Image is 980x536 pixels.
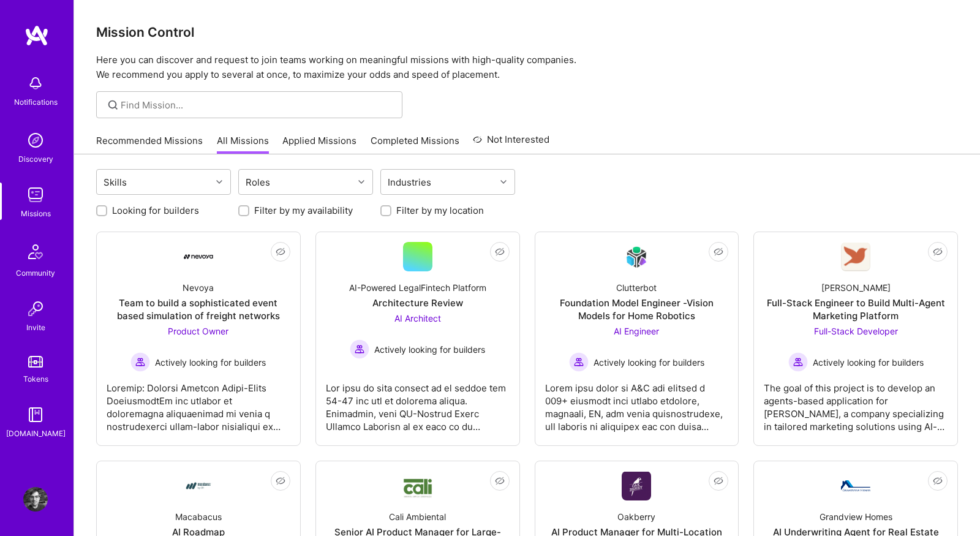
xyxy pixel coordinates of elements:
[183,281,214,294] div: Nevoya
[500,179,507,185] i: icon Chevron
[617,510,655,523] div: Oakberry
[23,296,48,321] img: Invite
[495,476,505,486] i: icon EyeClosed
[216,179,222,185] i: icon Chevron
[23,128,48,153] img: discovery
[23,71,48,96] img: bell
[372,296,463,309] div: Architecture Review
[622,472,651,500] img: Company Logo
[326,242,510,436] a: AI-Powered LegalFintech PlatformArchitecture ReviewAI Architect Actively looking for buildersActi...
[545,372,729,433] div: Lorem ipsu dolor si A&C adi elitsed d 009+ eiusmodt inci utlabo etdolore, magnaali, EN, adm venia...
[358,179,364,185] i: icon Chevron
[243,173,273,191] div: Roles
[184,471,213,500] img: Company Logo
[820,510,892,523] div: Grandview Homes
[714,247,723,257] i: icon EyeClosed
[814,326,898,336] span: Full-Stack Developer
[24,25,49,47] img: logo
[107,372,290,433] div: Loremip: Dolorsi Ametcon Adipi-Elits DoeiusmodtEm inc utlabor et doloremagna aliquaenimad mi veni...
[764,372,948,433] div: The goal of this project is to develop an agents-based application for [PERSON_NAME], a company s...
[155,356,266,369] span: Actively looking for builders
[933,247,943,257] i: icon EyeClosed
[282,134,356,154] a: Applied Missions
[594,356,704,369] span: Actively looking for builders
[6,427,66,440] div: [DOMAIN_NAME]
[385,173,434,191] div: Industries
[112,204,199,217] label: Looking for builders
[254,204,353,217] label: Filter by my availability
[545,296,729,322] div: Foundation Model Engineer -Vision Models for Home Robotics
[20,487,51,511] a: User Avatar
[14,96,58,108] div: Notifications
[764,242,948,436] a: Company Logo[PERSON_NAME]Full-Stack Engineer to Build Multi-Agent Marketing PlatformFull-Stack De...
[184,254,213,259] img: Company Logo
[616,281,657,294] div: Clutterbot
[545,242,729,436] a: Company LogoClutterbotFoundation Model Engineer -Vision Models for Home RoboticsAI Engineer Activ...
[100,173,130,191] div: Skills
[106,98,120,112] i: icon SearchGrey
[96,134,203,154] a: Recommended Missions
[714,476,723,486] i: icon EyeClosed
[107,242,290,436] a: Company LogoNevoyaTeam to build a sophisticated event based simulation of freight networksProduct...
[569,352,589,372] img: Actively looking for builders
[168,326,228,336] span: Product Owner
[933,476,943,486] i: icon EyeClosed
[473,132,549,154] a: Not Interested
[16,266,55,279] div: Community
[217,134,269,154] a: All Missions
[371,134,459,154] a: Completed Missions
[26,321,45,334] div: Invite
[403,474,432,499] img: Company Logo
[276,476,285,486] i: icon EyeClosed
[276,247,285,257] i: icon EyeClosed
[96,53,958,82] p: Here you can discover and request to join teams working on meaningful missions with high-quality ...
[23,402,48,427] img: guide book
[107,296,290,322] div: Team to build a sophisticated event based simulation of freight networks
[841,480,870,491] img: Company Logo
[28,356,43,368] img: tokens
[841,243,870,271] img: Company Logo
[389,510,446,523] div: Cali Ambiental
[813,356,924,369] span: Actively looking for builders
[622,243,651,271] img: Company Logo
[96,25,958,40] h3: Mission Control
[23,372,48,385] div: Tokens
[23,183,48,207] img: teamwork
[175,510,222,523] div: Macabacus
[394,313,441,323] span: AI Architect
[614,326,659,336] span: AI Engineer
[374,343,485,356] span: Actively looking for builders
[18,153,53,165] div: Discovery
[821,281,891,294] div: [PERSON_NAME]
[495,247,505,257] i: icon EyeClosed
[121,99,393,111] input: Find Mission...
[349,281,486,294] div: AI-Powered LegalFintech Platform
[23,487,48,511] img: User Avatar
[21,237,50,266] img: Community
[764,296,948,322] div: Full-Stack Engineer to Build Multi-Agent Marketing Platform
[350,339,369,359] img: Actively looking for builders
[21,207,51,220] div: Missions
[788,352,808,372] img: Actively looking for builders
[130,352,150,372] img: Actively looking for builders
[326,372,510,433] div: Lor ipsu do sita consect ad el seddoe tem 54-47 inc utl et dolorema aliqua. Enimadmin, veni QU-No...
[396,204,484,217] label: Filter by my location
